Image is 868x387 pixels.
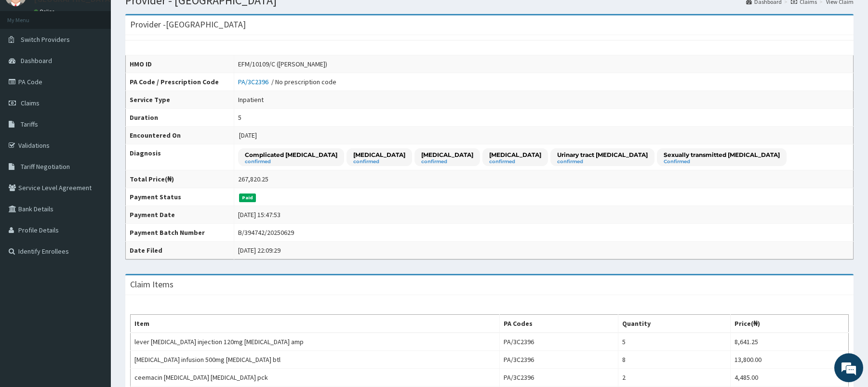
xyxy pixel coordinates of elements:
[34,8,57,15] a: Online
[131,333,500,351] td: lever [MEDICAL_DATA] injection 120mg [MEDICAL_DATA] amp
[21,35,70,44] span: Switch Providers
[126,144,234,170] th: Diagnosis
[238,59,327,69] div: EFM/10109/C ([PERSON_NAME])
[131,351,500,369] td: [MEDICAL_DATA] infusion 500mg [MEDICAL_DATA] btl
[130,20,246,29] h3: Provider - [GEOGRAPHIC_DATA]
[126,170,234,188] th: Total Price(₦)
[618,351,730,369] td: 8
[500,369,618,387] td: PA/3C2396
[238,245,280,255] div: [DATE] 22:09:29
[56,121,133,219] span: We're online!
[730,333,848,351] td: 8,641.25
[239,193,256,202] span: Paid
[664,151,780,159] p: Sexually transmitted [MEDICAL_DATA]
[618,333,730,351] td: 5
[245,151,337,159] p: Complicated [MEDICAL_DATA]
[21,120,38,129] span: Tariffs
[130,280,174,289] h3: Claim Items
[618,369,730,387] td: 2
[50,54,162,66] div: Chat with us now
[126,188,234,206] th: Payment Status
[131,315,500,333] th: Item
[421,151,473,159] p: [MEDICAL_DATA]
[238,95,264,104] div: Inpatient
[238,113,241,122] div: 5
[126,55,234,73] th: HMO ID
[500,351,618,369] td: PA/3C2396
[126,109,234,127] th: Duration
[21,99,40,107] span: Claims
[126,73,234,91] th: PA Code / Prescription Code
[664,159,780,164] small: Confirmed
[618,315,730,333] th: Quantity
[500,315,618,333] th: PA Codes
[730,369,848,387] td: 4,485.00
[238,228,294,237] div: B/394742/20250629
[126,91,234,109] th: Service Type
[238,174,268,184] div: 267,820.25
[126,242,234,259] th: Date Filed
[126,224,234,242] th: Payment Batch Number
[126,127,234,144] th: Encountered On
[489,151,541,159] p: [MEDICAL_DATA]
[18,48,39,72] img: d_794563401_company_1708531726252_794563401
[353,159,405,164] small: confirmed
[158,5,181,28] div: Minimize live chat window
[730,351,848,369] td: 13,800.00
[5,263,184,297] textarea: Type your message and hit 'Enter'
[421,159,473,164] small: confirmed
[500,333,618,351] td: PA/3C2396
[238,77,336,87] div: / No prescription code
[131,369,500,387] td: ceemacin [MEDICAL_DATA] [MEDICAL_DATA] pck
[238,210,280,219] div: [DATE] 15:47:53
[239,131,257,140] span: [DATE]
[353,151,405,159] p: [MEDICAL_DATA]
[126,206,234,224] th: Payment Date
[557,159,648,164] small: confirmed
[238,77,271,86] a: PA/3C2396
[557,151,648,159] p: Urinary tract [MEDICAL_DATA]
[21,56,52,65] span: Dashboard
[730,315,848,333] th: Price(₦)
[21,162,70,171] span: Tariff Negotiation
[245,159,337,164] small: confirmed
[489,159,541,164] small: confirmed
